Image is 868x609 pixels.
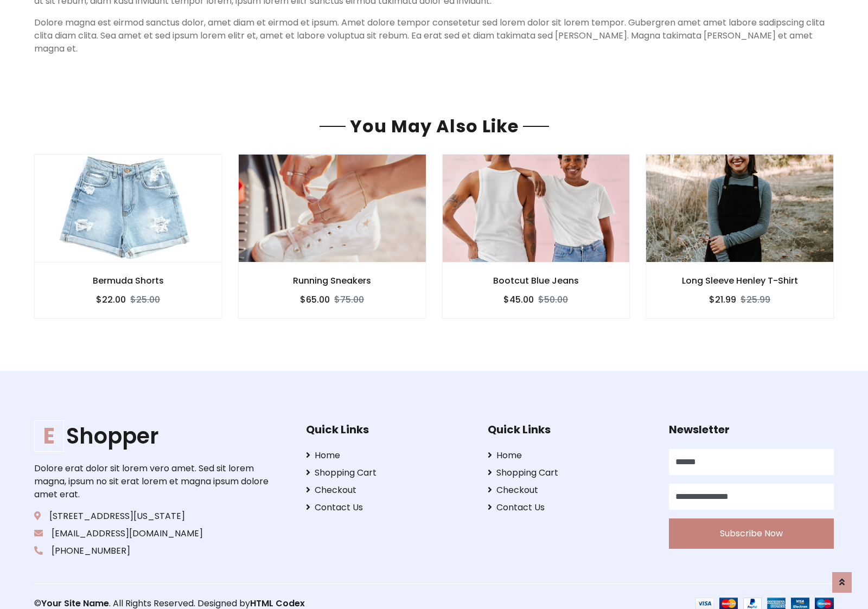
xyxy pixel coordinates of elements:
h6: $22.00 [96,294,126,305]
h5: Quick Links [488,423,653,436]
a: Contact Us [306,501,471,514]
h6: Running Sneakers [239,275,426,286]
span: You May Also Like [346,114,523,138]
a: Bootcut Blue Jeans $45.00$50.00 [442,154,630,318]
a: Home [306,449,471,462]
h5: Quick Links [306,423,471,436]
a: Checkout [488,484,653,497]
del: $50.00 [538,293,568,306]
p: Dolore erat dolor sit lorem vero amet. Sed sit lorem magna, ipsum no sit erat lorem et magna ipsu... [34,462,272,501]
a: EShopper [34,423,272,449]
a: Long Sleeve Henley T-Shirt $21.99$25.99 [646,154,834,318]
p: Dolore magna est eirmod sanctus dolor, amet diam et eirmod et ipsum. Amet dolore tempor consetetu... [34,16,834,55]
p: [STREET_ADDRESS][US_STATE] [34,510,272,523]
span: E [34,420,64,452]
del: $25.99 [741,293,770,306]
a: Home [488,449,653,462]
button: Subscribe Now [669,518,834,549]
h6: $45.00 [503,294,534,305]
h6: Bermuda Shorts [35,275,222,286]
h6: Bootcut Blue Jeans [443,275,630,286]
p: [PHONE_NUMBER] [34,544,272,557]
del: $75.00 [334,293,364,306]
h5: Newsletter [669,423,834,436]
del: $25.00 [130,293,160,306]
a: Running Sneakers $65.00$75.00 [238,154,426,318]
a: Bermuda Shorts $22.00$25.00 [34,154,222,318]
h1: Shopper [34,423,272,449]
a: Shopping Cart [488,466,653,479]
h6: $21.99 [709,294,736,305]
a: Shopping Cart [306,466,471,479]
a: Contact Us [488,501,653,514]
h6: Long Sleeve Henley T-Shirt [646,275,833,286]
h6: $65.00 [300,294,330,305]
a: Checkout [306,484,471,497]
p: [EMAIL_ADDRESS][DOMAIN_NAME] [34,527,272,540]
